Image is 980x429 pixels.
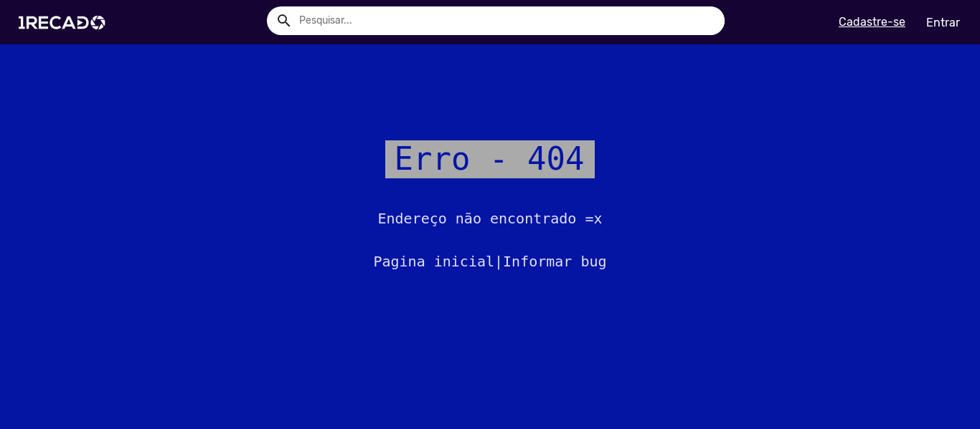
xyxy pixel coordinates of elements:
a: Informar bug [503,253,607,270]
span: Erro - 404 [385,140,595,178]
u: Cadastre-se [839,15,905,29]
input: Pesquisar... [288,6,725,35]
mat-icon: Example home icon [275,12,293,29]
p: Endereço não encontrado =x [11,211,969,226]
button: Example home icon [270,7,296,32]
p: | [11,254,969,269]
a: Pagina inicial [373,253,494,270]
a: Entrar [917,10,969,35]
